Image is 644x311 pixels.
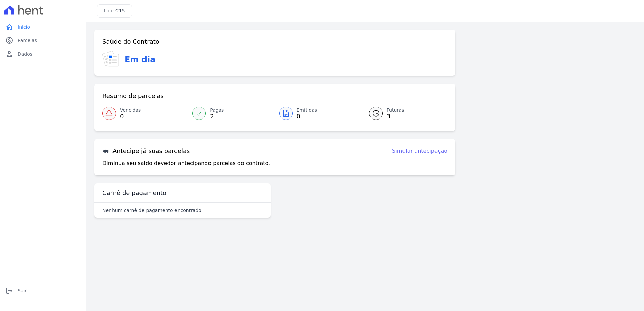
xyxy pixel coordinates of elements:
[116,8,125,13] span: 215
[120,107,141,114] span: Vencidas
[3,34,84,47] a: paidParcelas
[18,37,37,44] span: Parcelas
[102,38,159,46] h3: Saúde do Contrato
[5,50,13,58] i: person
[102,104,188,123] a: Vencidas 0
[210,107,224,114] span: Pagas
[5,23,13,31] i: home
[120,114,141,119] span: 0
[392,147,447,155] a: Simular antecipação
[188,104,275,123] a: Pagas 2
[297,107,317,114] span: Emitidas
[104,7,125,14] h3: Lote:
[387,107,404,114] span: Futuras
[18,24,30,30] span: Início
[18,287,27,294] span: Sair
[3,47,84,61] a: personDados
[210,114,224,119] span: 2
[125,54,155,66] h3: Em dia
[387,114,404,119] span: 3
[102,159,270,167] p: Diminua seu saldo devedor antecipando parcelas do contrato.
[3,20,84,34] a: homeInício
[102,207,201,214] p: Nenhum carnê de pagamento encontrado
[3,284,84,298] a: logoutSair
[5,36,13,44] i: paid
[275,104,361,123] a: Emitidas 0
[18,50,32,57] span: Dados
[102,189,166,197] h3: Carnê de pagamento
[297,114,317,119] span: 0
[102,92,164,100] h3: Resumo de parcelas
[102,147,192,155] h3: Antecipe já suas parcelas!
[361,104,447,123] a: Futuras 3
[5,287,13,295] i: logout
